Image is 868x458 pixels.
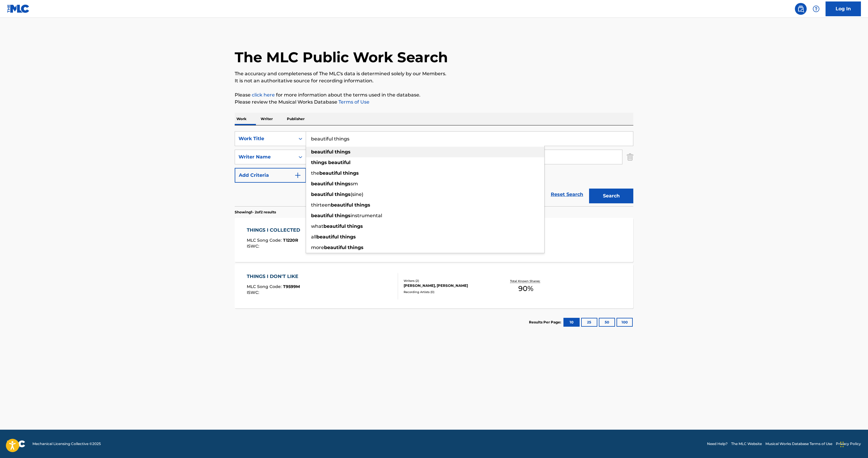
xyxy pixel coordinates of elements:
p: Writer [259,113,274,125]
img: help [813,5,820,12]
form: Search Form [235,131,633,206]
span: Mechanical Licensing Collective © 2025 [32,441,101,446]
strong: things [347,223,363,229]
strong: things [348,245,364,250]
div: Writer Name [239,153,292,161]
div: [PERSON_NAME], [PERSON_NAME] [404,283,493,288]
div: Help [810,3,822,15]
button: 100 [617,318,633,327]
p: Showing 1 - 2 of 2 results [235,210,276,215]
span: (sine) [351,192,363,197]
img: search [797,5,804,12]
strong: beautiful [324,245,346,250]
div: Writers ( 2 ) [404,279,493,283]
strong: things [335,149,351,155]
div: Work Title [239,135,292,142]
p: Results Per Page: [529,320,563,325]
p: Publisher [285,113,306,125]
strong: things [335,192,351,197]
strong: things [335,213,351,218]
a: Log In [826,1,861,16]
p: Work [235,113,248,125]
p: Total Known Shares: [510,279,542,283]
strong: beautiful [331,202,353,208]
button: 50 [599,318,615,327]
strong: things [335,181,351,187]
p: The accuracy and completeness of The MLC's data is determined solely by our Members. [235,70,633,77]
img: MLC Logo [7,4,30,13]
span: ISWC : [247,243,261,249]
iframe: Chat Widget [839,430,868,458]
a: Need Help? [707,441,728,446]
strong: things [311,160,327,165]
span: T1220R [283,238,298,243]
img: Delete Criterion [627,150,633,164]
div: Recording Artists ( 0 ) [404,290,493,294]
strong: beautiful [311,192,333,197]
span: thirteen [311,202,331,208]
h1: The MLC Public Work Search [235,48,448,66]
span: T9599M [283,284,300,289]
div: THINGS I COLLECTED [247,227,303,234]
a: THINGS I DON'T LIKEMLC Song Code:T9599MISWC:Writers (2)[PERSON_NAME], [PERSON_NAME]Recording Arti... [235,264,633,308]
img: 9d2ae6d4665cec9f34b9.svg [294,172,301,179]
strong: beautiful [328,160,351,165]
span: MLC Song Code : [247,284,283,289]
div: Drag [840,436,844,453]
span: the [311,170,319,176]
a: Privacy Policy [836,441,861,446]
span: all [311,234,316,240]
a: Musical Works Database Terms of Use [765,441,832,446]
a: The MLC Website [731,441,762,446]
button: 10 [563,318,580,327]
p: Please for more information about the terms used in the database. [235,91,633,99]
button: Search [589,189,633,203]
strong: things [340,234,356,240]
button: 25 [581,318,597,327]
div: THINGS I DON'T LIKE [247,273,301,280]
span: what [311,223,323,229]
span: ISWC : [247,290,261,295]
strong: things [354,202,370,208]
strong: things [343,170,359,176]
span: instrumental [351,213,382,218]
strong: beautiful [311,181,333,187]
a: Reset Search [548,188,586,201]
a: THINGS I COLLECTEDMLC Song Code:T1220RISWC:Writers (2)[PERSON_NAME], [PERSON_NAME]Recording Artis... [235,218,633,262]
strong: beautiful [319,170,342,176]
a: Public Search [795,3,807,15]
span: more [311,245,324,250]
p: It is not an authoritative source for recording information. [235,77,633,84]
strong: beautiful [311,213,333,218]
p: Please review the Musical Works Database [235,99,633,106]
button: Add Criteria [235,168,306,183]
a: Terms of Use [337,99,369,105]
span: MLC Song Code : [247,238,283,243]
span: sm [351,181,358,187]
strong: beautiful [323,223,346,229]
img: logo [7,440,25,447]
strong: beautiful [311,149,333,155]
span: 90 % [518,283,533,294]
strong: beautiful [316,234,339,240]
a: click here [252,92,275,98]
